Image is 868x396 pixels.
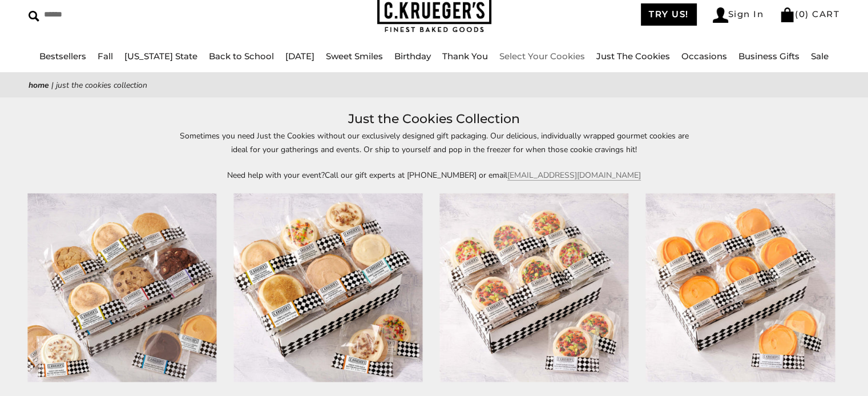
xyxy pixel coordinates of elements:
[439,193,628,382] img: Just the Cookies - Iced Cookies with Autumn Leaf Sprinkles
[209,51,274,62] a: Back to School
[799,9,806,19] span: 0
[51,80,54,91] span: |
[507,170,641,181] a: [EMAIL_ADDRESS][DOMAIN_NAME]
[56,80,147,91] span: Just the Cookies Collection
[713,7,728,23] img: Account
[780,7,795,22] img: Bag
[285,51,314,62] a: [DATE]
[646,193,835,382] img: Just the Cookies - Iced Cookies with Orange Buttercream
[394,51,431,62] a: Birthday
[738,51,800,62] a: Business Gifts
[811,51,829,62] a: Sale
[326,51,383,62] a: Sweet Smiles
[233,193,422,382] img: Just the Cookies - Iced Fall Cookies
[780,9,839,19] a: (0) CART
[124,51,197,62] a: [US_STATE] State
[29,11,39,22] img: Search
[681,51,727,62] a: Occasions
[172,129,697,156] p: Sometimes you need Just the Cookies without our exclusively designed gift packaging. Our deliciou...
[27,193,216,382] img: Just the Cookies - Assorted Fall Cookies
[172,169,697,182] p: Need help with your event?
[39,51,86,62] a: Bestsellers
[9,353,118,387] iframe: Sign Up via Text for Offers
[29,80,49,91] a: Home
[713,7,764,23] a: Sign In
[98,51,113,62] a: Fall
[596,51,670,62] a: Just The Cookies
[641,3,697,26] a: TRY US!
[325,170,507,181] span: Call our gift experts at [PHONE_NUMBER] or email
[440,193,629,382] a: Just the Cookies - Iced Cookies with Autumn Leaf Sprinkles
[499,51,585,62] a: Select Your Cookies
[29,79,839,92] nav: breadcrumbs
[442,51,488,62] a: Thank You
[46,109,822,129] h1: Just the Cookies Collection
[29,6,221,23] input: Search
